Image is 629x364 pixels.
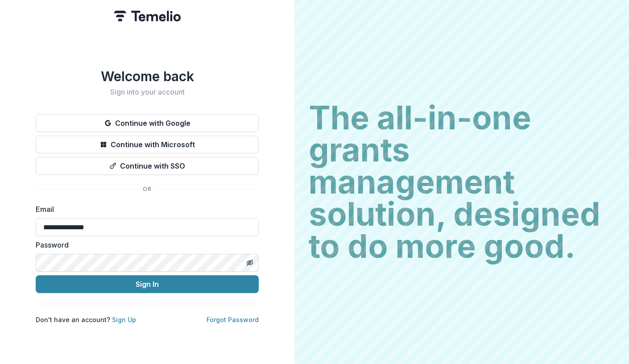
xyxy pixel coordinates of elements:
button: Continue with Microsoft [36,136,259,153]
label: Email [36,204,253,215]
button: Continue with SSO [36,157,259,175]
h1: Welcome back [36,68,259,84]
button: Continue with Google [36,114,259,132]
button: Toggle password visibility [243,256,257,270]
button: Sign In [36,275,259,293]
h2: Sign into your account [36,88,259,96]
label: Password [36,240,253,250]
a: Sign Up [112,316,136,323]
a: Forgot Password [207,316,259,323]
img: Temelio [114,11,181,21]
p: Don't have an account? [36,315,136,324]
